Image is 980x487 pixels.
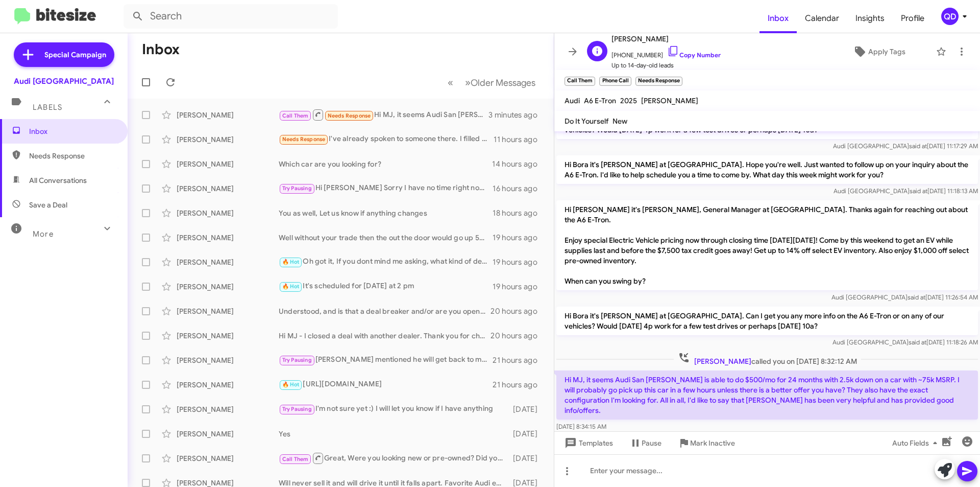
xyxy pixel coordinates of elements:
p: Hi Bora it's [PERSON_NAME] at [GEOGRAPHIC_DATA]. Can I get you any more info on the A6 E-Tron or ... [556,307,978,335]
span: [PERSON_NAME] [641,96,698,105]
div: [PERSON_NAME] [177,429,279,439]
span: Call Them [282,112,309,119]
div: Hi MJ - I closed a deal with another dealer. Thank you for checking in. [279,331,491,341]
div: You as well, Let us know if anything changes [279,208,493,218]
div: 20 hours ago [491,331,546,341]
span: Needs Response [282,136,326,143]
a: Special Campaign [14,42,114,67]
button: Auto Fields [884,434,949,452]
span: Do It Yourself [565,117,608,126]
span: Try Pausing [282,185,312,192]
small: Phone Call [599,77,631,86]
p: Hi [PERSON_NAME] it's [PERSON_NAME], General Manager at [GEOGRAPHIC_DATA]. Thanks again for reach... [556,200,978,290]
span: [DATE] 8:34:15 AM [556,423,606,430]
small: Call Them [565,77,595,86]
span: 2025 [620,96,637,105]
div: 18 hours ago [493,208,546,218]
span: More [33,229,54,239]
div: [PERSON_NAME] [177,331,279,341]
div: 3 minutes ago [488,110,546,120]
button: Templates [554,434,621,452]
small: Needs Response [635,77,682,86]
span: Save a Deal [29,200,67,210]
span: Pause [642,434,661,452]
div: [PERSON_NAME] [177,134,279,145]
div: [URL][DOMAIN_NAME] [279,379,493,390]
span: 🔥 Hot [282,259,300,265]
a: Copy Number [667,51,721,59]
div: 21 hours ago [493,380,546,390]
div: [PERSON_NAME] [177,110,279,120]
div: 19 hours ago [493,233,546,243]
div: 11 hours ago [494,134,546,145]
span: Labels [33,103,62,112]
span: Special Campaign [44,50,106,60]
div: [PERSON_NAME] [177,453,279,463]
button: Next [459,72,542,93]
span: called you on [DATE] 8:32:12 AM [674,352,861,366]
span: Older Messages [471,77,535,88]
div: Well without your trade then the out the door would go up 5k... Was there a number you were looki... [279,233,493,243]
input: Search [124,4,338,29]
span: Audi [GEOGRAPHIC_DATA] [DATE] 11:18:26 AM [832,338,978,346]
div: [PERSON_NAME] [177,233,279,243]
div: Oh got it, If you dont mind me asking, what kind of deal are you getting there? What if i match o... [279,256,493,268]
div: 14 hours ago [492,159,546,169]
div: Which car are you looking for? [279,159,492,169]
div: 19 hours ago [493,257,546,267]
span: [PERSON_NAME] [611,33,721,45]
div: 21 hours ago [493,355,546,365]
a: Inbox [759,4,797,33]
div: Audi [GEOGRAPHIC_DATA] [14,76,114,86]
div: [PERSON_NAME] [177,159,279,169]
span: Auto Fields [892,434,941,452]
span: said at [909,142,927,150]
div: [PERSON_NAME] [177,208,279,218]
div: [PERSON_NAME] [177,355,279,365]
div: 19 hours ago [493,282,546,292]
a: Profile [893,4,933,33]
div: 16 hours ago [493,183,546,194]
nav: Page navigation example [442,72,542,93]
div: [DATE] [508,453,546,463]
div: Hi MJ, it seems Audi San [PERSON_NAME] is able to do $500/mo for 24 months with 2.5k down on a ca... [279,108,488,121]
span: [PERSON_NAME] [694,357,751,366]
div: Yes [279,429,508,439]
div: [PERSON_NAME] [177,257,279,267]
button: Apply Tags [826,42,931,61]
div: [PERSON_NAME] [177,183,279,194]
span: 🔥 Hot [282,381,300,388]
span: Templates [562,434,613,452]
span: 🔥 Hot [282,283,300,290]
div: [PERSON_NAME] [177,380,279,390]
span: said at [909,338,926,346]
div: Understood, and is that a deal breaker and/or are you open to other cars we have here on the lot? [279,306,491,316]
div: It's scheduled for [DATE] at 2 pm [279,281,493,292]
p: Hi MJ, it seems Audi San [PERSON_NAME] is able to do $500/mo for 24 months with 2.5k down on a ca... [556,370,978,420]
span: Try Pausing [282,406,312,412]
span: « [448,76,453,89]
div: [PERSON_NAME] [177,282,279,292]
span: Audi [565,96,580,105]
button: Previous [442,72,459,93]
span: Audi [GEOGRAPHIC_DATA] [DATE] 11:17:29 AM [833,142,978,150]
span: said at [908,293,925,301]
h1: Inbox [142,41,180,58]
span: All Conversations [29,175,87,185]
div: Great, Were you looking new or pre-owned? Did you pick out an exact unit in stock that you liked?... [279,452,508,465]
div: [PERSON_NAME] mentioned he will get back to me. I was waiting for his call back [279,354,493,366]
div: [DATE] [508,429,546,439]
div: [PERSON_NAME] [177,404,279,414]
div: I'm not sure yet :) I will let you know if I have anything [279,403,508,415]
span: Audi [GEOGRAPHIC_DATA] [DATE] 11:18:13 AM [834,187,978,195]
div: Hi [PERSON_NAME] Sorry I have no time right now ,but when I have I will let you know Thank you [279,182,493,194]
span: New [612,117,627,126]
a: Calendar [797,4,847,33]
p: Hi Bora it's [PERSON_NAME] at [GEOGRAPHIC_DATA]. Hope you're well. Just wanted to follow up on yo... [556,155,978,184]
div: [PERSON_NAME] [177,306,279,316]
span: Mark Inactive [690,434,735,452]
span: » [465,76,471,89]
